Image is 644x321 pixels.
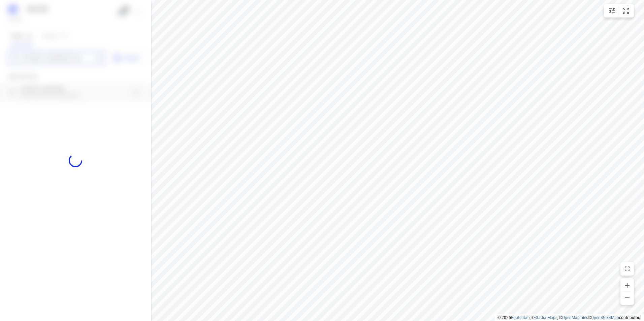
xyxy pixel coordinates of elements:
[605,4,619,17] button: Map settings
[511,315,530,320] a: Routetitan
[535,315,557,320] a: Stadia Maps
[591,315,619,320] a: OpenStreetMap
[604,4,634,17] div: small contained button group
[562,315,588,320] a: OpenMapTiles
[497,315,641,320] li: © 2025 , © , © © contributors
[619,4,633,17] button: Fit zoom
